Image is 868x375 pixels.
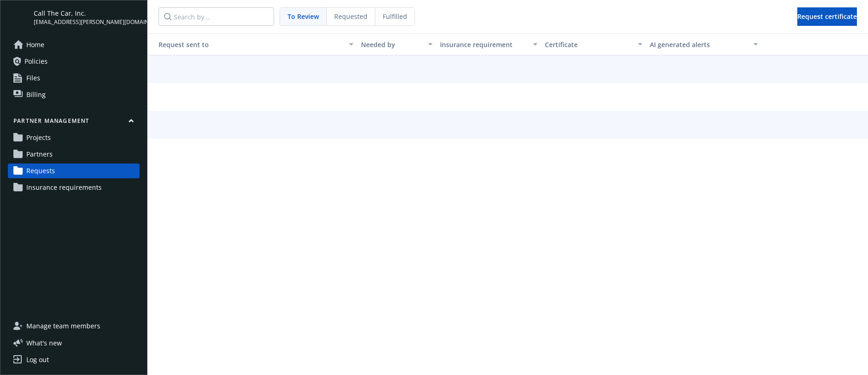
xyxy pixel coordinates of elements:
[26,87,46,102] span: Billing
[159,7,274,26] input: Search by...
[8,319,140,333] a: Manage team members
[26,352,49,367] div: Log out
[8,163,140,178] a: Requests
[8,37,140,52] a: Home
[34,18,140,26] span: [EMAIL_ADDRESS][PERSON_NAME][DOMAIN_NAME]
[334,12,367,21] span: Requested
[8,87,140,102] a: Billing
[151,40,343,49] div: Request sent to
[541,33,646,55] button: Certificate
[646,33,762,55] button: AI generated alerts
[8,117,140,128] button: Partner management
[8,8,26,26] img: yH5BAEAAAAALAAAAAABAAEAAAIBRAA7
[26,338,62,348] span: What ' s new
[8,130,140,145] a: Projects
[26,37,44,52] span: Home
[383,12,407,21] span: Fulfilled
[8,147,140,162] a: Partners
[26,319,100,333] span: Manage team members
[797,12,857,21] span: Request certificate
[26,130,51,145] span: Projects
[26,163,55,178] span: Requests
[8,54,140,69] a: Policies
[26,71,40,85] span: Files
[650,40,748,49] div: AI generated alerts
[361,40,422,49] div: Needed by
[287,12,319,21] span: To Review
[8,338,77,348] button: What's new
[545,40,632,49] div: Certificate
[357,33,436,55] button: Needed by
[26,147,53,162] span: Partners
[34,8,140,18] span: Call The Car, Inc.
[26,180,102,195] span: Insurance requirements
[8,71,140,85] a: Files
[440,40,527,49] div: Insurance requirement
[436,33,541,55] button: Insurance requirement
[24,54,48,69] span: Policies
[8,180,140,195] a: Insurance requirements
[797,7,857,26] button: Request certificate
[34,8,140,26] button: Call The Car, Inc.[EMAIL_ADDRESS][PERSON_NAME][DOMAIN_NAME]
